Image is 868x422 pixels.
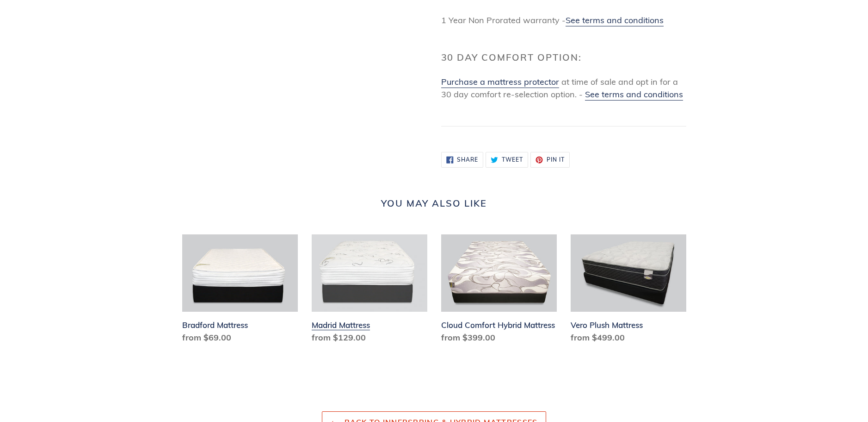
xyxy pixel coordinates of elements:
a: Bradford Mattress [182,234,298,347]
a: Vero Plush Mattress [571,234,686,347]
h2: 30 Day Comfort Option: [441,52,686,63]
a: Cloud Comfort Hybrid Mattress [441,234,557,347]
a: Madrid Mattress [312,234,427,347]
a: See terms and conditions [585,89,683,101]
span: Pin it [547,157,565,163]
a: See terms and conditions [566,15,664,26]
p: at time of sale and opt in for a 30 day comfort re-selection option. - [441,76,686,101]
span: Tweet [502,157,523,163]
h2: You may also like [182,198,686,209]
span: Share [457,157,478,163]
a: Purchase a mattress protector [441,76,559,88]
p: 1 Year Non Prorated warranty - [441,14,686,26]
